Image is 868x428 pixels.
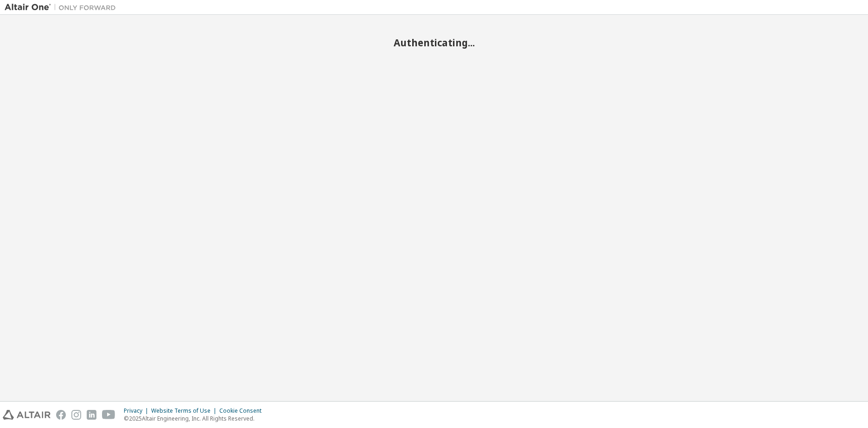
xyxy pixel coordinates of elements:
[102,410,115,420] img: youtube.svg
[5,37,863,49] h2: Authenticating...
[3,410,51,420] img: altair_logo.svg
[151,407,219,415] div: Website Terms of Use
[124,415,267,422] p: © 2025 Altair Engineering, Inc. All Rights Reserved.
[56,410,66,420] img: facebook.svg
[219,407,267,415] div: Cookie Consent
[124,407,151,415] div: Privacy
[87,410,96,420] img: linkedin.svg
[71,410,81,420] img: instagram.svg
[5,3,121,12] img: Altair One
